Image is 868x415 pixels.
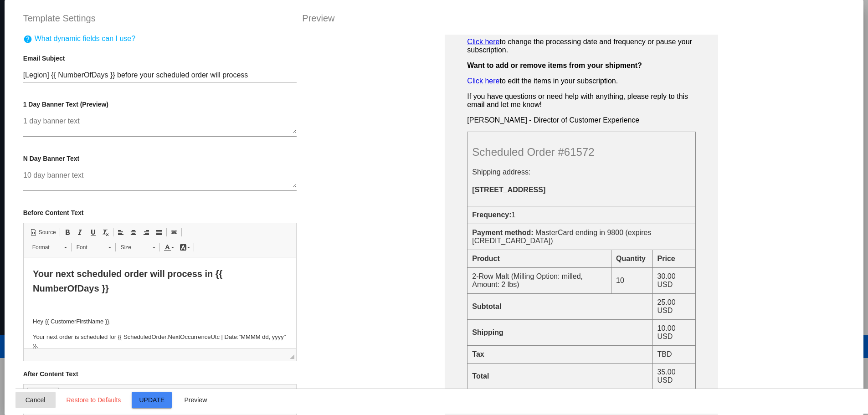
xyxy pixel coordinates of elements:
p: Hey {{ CustomerFirstName }}, [9,60,264,69]
span: Update [139,396,165,404]
div: Preview [294,11,853,26]
p: Your next order is scheduled for {{ ScheduledOrder.NextOccurrenceUtc | Date:"MMMM dd, yyyy" }}. [9,75,264,94]
button: Preview [175,392,216,408]
button: Restore to Defaults [59,392,128,408]
span: Your next scheduled order will process in {{ NumberOfDays }} [9,11,199,36]
div: Template Settings [15,11,295,26]
button: Update [132,392,172,408]
span: Cancel [26,396,46,404]
span: Preview [184,396,207,404]
button: Close dialog [15,392,56,408]
span: Restore to Defaults [67,396,121,404]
